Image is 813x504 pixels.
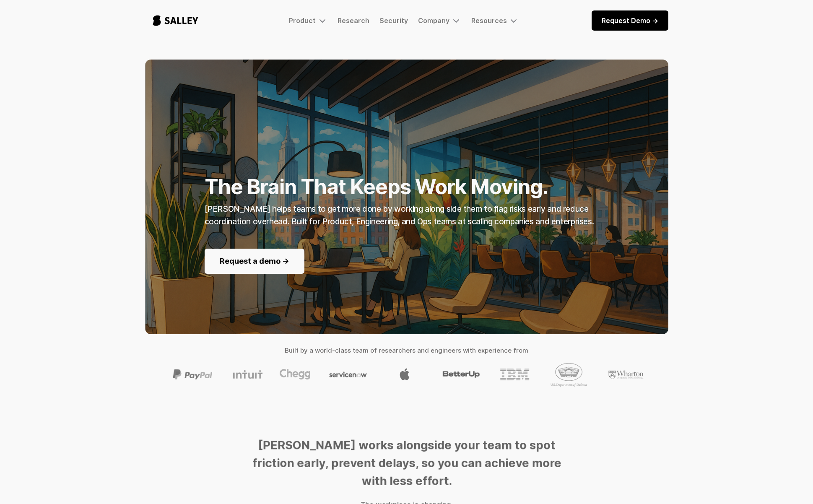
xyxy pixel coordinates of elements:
div: Product [289,16,327,26]
a: Research [338,16,369,25]
a: Request a demo -> [205,249,304,274]
a: home [145,7,206,34]
strong: [PERSON_NAME] helps teams to get more done by working along side them to flag risks early and red... [205,204,594,226]
h4: Built by a world-class team of researchers and engineers with experience from [145,344,668,357]
strong: [PERSON_NAME] works alongside your team to spot friction early, prevent delays, so you can achiev... [252,438,561,488]
a: Security [379,16,408,25]
div: Product [289,16,316,25]
div: Resources [471,16,507,25]
strong: The Brain That Keeps Work Moving. [205,174,548,199]
div: Company [418,16,461,26]
div: Resources [471,16,519,26]
div: Company [418,16,449,25]
a: Request Demo -> [592,10,668,31]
